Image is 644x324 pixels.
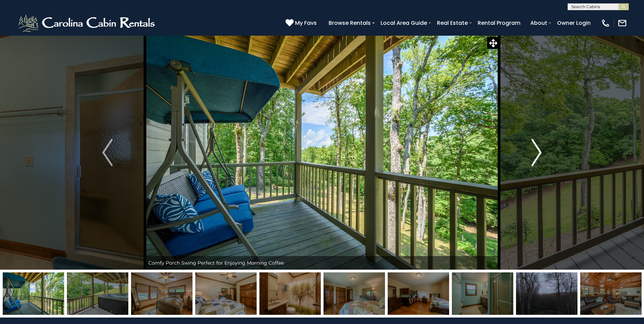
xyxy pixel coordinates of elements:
[554,17,594,29] a: Owner Login
[70,35,145,270] button: Previous
[67,272,128,315] img: 163262622
[434,17,471,29] a: Real Estate
[131,272,192,315] img: 163262602
[295,19,317,27] span: My Favs
[102,139,112,166] img: arrow
[195,272,257,315] img: 163262614
[325,17,374,29] a: Browse Rentals
[601,18,610,28] img: phone-regular-white.png
[474,17,524,29] a: Rental Program
[516,272,577,315] img: 163262624
[499,35,574,270] button: Next
[531,139,541,166] img: arrow
[259,272,321,315] img: 163262613
[452,272,513,315] img: 163262619
[580,272,642,315] img: 163262609
[145,256,499,270] div: Comfy Porch Swing Perfect for Enjoying Morning Coffee
[324,272,385,315] img: 163262612
[527,17,551,29] a: About
[388,272,449,315] img: 163262617
[286,19,318,28] a: My Favs
[17,13,158,33] img: White-1-2.png
[3,272,64,315] img: 163262616
[618,18,627,28] img: mail-regular-white.png
[377,17,430,29] a: Local Area Guide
